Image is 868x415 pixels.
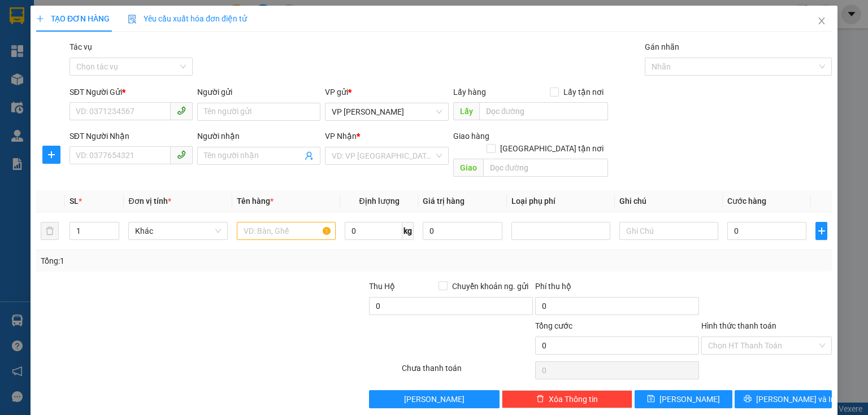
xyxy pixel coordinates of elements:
button: save[PERSON_NAME] [635,390,732,408]
button: deleteXóa Thông tin [502,390,632,408]
button: printer[PERSON_NAME] và In [735,390,832,408]
button: Close [806,6,837,37]
span: Lấy hàng [453,88,485,97]
span: Lấy [453,102,479,120]
input: 0 [423,222,502,240]
div: SĐT Người Gửi [70,86,193,98]
div: Chưa thanh toán [401,362,533,382]
span: plus [36,15,44,23]
div: Người gửi [197,86,320,98]
span: Xóa Thông tin [549,393,598,405]
div: Tổng: 1 [41,255,336,267]
span: phone [177,150,186,159]
span: SL [70,196,79,206]
div: SĐT Người Nhận [70,130,193,142]
span: Tổng cước [535,321,572,330]
label: Gán nhãn [645,42,679,51]
button: delete [41,222,59,240]
span: kg [402,222,414,240]
span: VP Nhận [325,132,357,141]
label: Tác vụ [70,42,92,51]
span: save [647,395,655,404]
span: [PERSON_NAME] [659,393,720,405]
span: [PERSON_NAME] [404,393,465,405]
span: Giao [453,159,483,177]
th: Ghi chú [615,190,723,212]
span: TẠO ĐƠN HÀNG [36,14,110,23]
span: [GEOGRAPHIC_DATA] tận nơi [496,142,608,155]
span: VP Hoàng Liệt [332,103,441,120]
span: Tên hàng [236,196,273,206]
span: Khác [135,222,220,239]
label: Hình thức thanh toán [701,321,776,330]
span: Chuyển khoản ng. gửi [448,280,533,292]
span: phone [177,106,186,115]
input: Ghi Chú [619,222,718,240]
span: Đơn vị tính [128,196,171,206]
th: Loại phụ phí [507,190,615,212]
span: [PERSON_NAME] và In [756,393,835,405]
input: Dọc đường [479,102,608,120]
img: icon [128,15,137,24]
span: Giao hàng [453,132,489,141]
div: Phí thu hộ [535,280,699,297]
span: Cước hàng [727,196,766,206]
span: Thu Hộ [368,282,394,291]
div: VP gửi [325,86,448,98]
button: [PERSON_NAME] [368,390,499,408]
input: Dọc đường [483,159,608,177]
button: plus [42,146,60,164]
span: plus [43,150,60,159]
span: user-add [305,151,314,160]
span: printer [744,395,752,404]
span: Giá trị hàng [423,196,465,206]
button: plus [815,222,827,240]
span: Lấy tận nơi [559,86,608,98]
div: Người nhận [197,130,320,142]
span: plus [816,226,827,235]
span: Định lượng [359,196,399,206]
span: Yêu cầu xuất hóa đơn điện tử [128,14,247,23]
span: close [817,16,826,25]
span: delete [536,395,544,404]
input: VD: Bàn, Ghế [236,222,335,240]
